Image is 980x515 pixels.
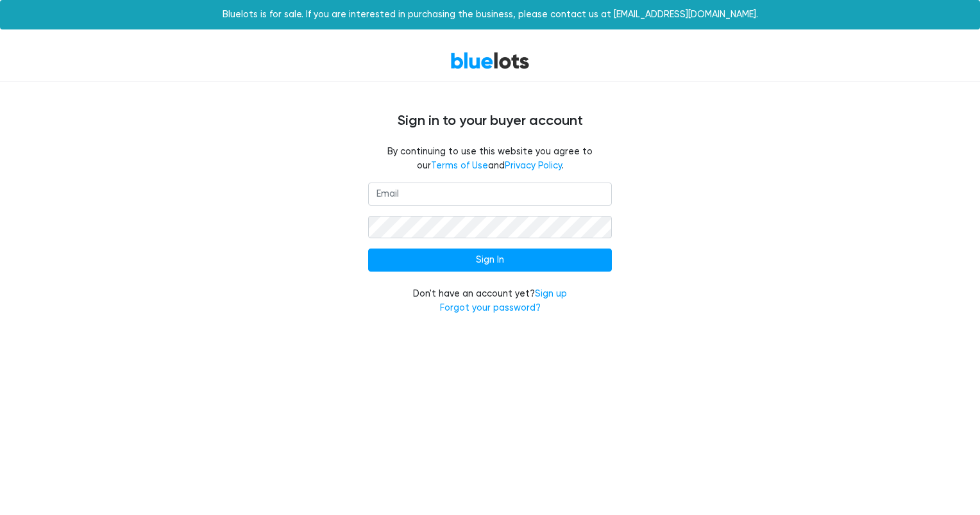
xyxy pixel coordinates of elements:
[368,145,612,172] fieldset: By continuing to use this website you agree to our and .
[450,51,530,70] a: BlueLots
[505,160,562,171] a: Privacy Policy
[105,113,875,129] h4: Sign in to your buyer account
[535,288,567,299] a: Sign up
[440,302,541,313] a: Forgot your password?
[368,183,612,206] input: Email
[368,287,612,315] div: Don't have an account yet?
[431,160,488,171] a: Terms of Use
[368,249,612,272] input: Sign In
